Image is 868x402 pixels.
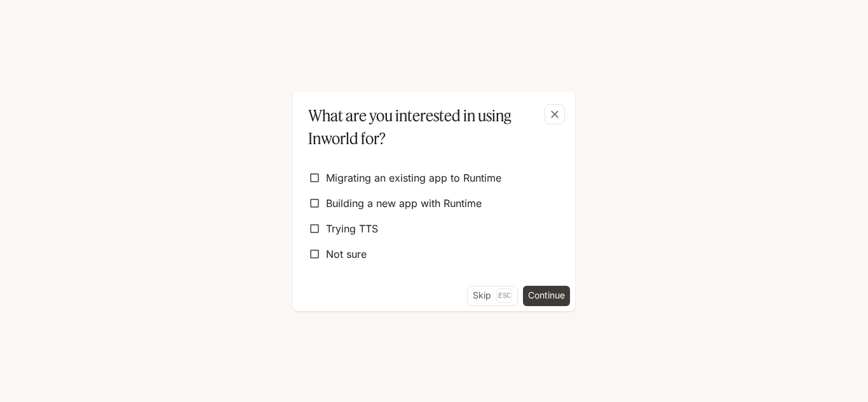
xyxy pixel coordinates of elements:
span: Trying TTS [326,221,378,236]
span: Not sure [326,246,367,262]
span: Building a new app with Runtime [326,196,482,211]
p: Esc [496,288,512,302]
button: Continue [523,286,570,306]
p: What are you interested in using Inworld for? [308,104,555,150]
button: SkipEsc [467,286,518,306]
span: Migrating an existing app to Runtime [326,170,501,185]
